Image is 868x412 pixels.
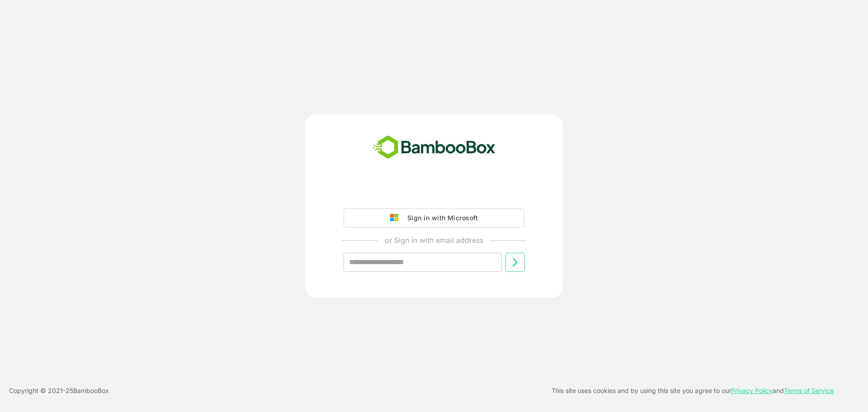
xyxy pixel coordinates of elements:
[731,387,773,394] a: Privacy Policy
[390,214,403,222] img: google
[552,385,834,396] p: This site uses cookies and by using this site you agree to our and
[344,208,524,227] button: Sign in with Microsoft
[385,235,483,246] p: or Sign in with email address
[784,387,834,394] a: Terms of Service
[403,212,478,224] div: Sign in with Microsoft
[339,183,529,203] iframe: Bouton "Se connecter avec Google"
[368,133,500,162] img: bamboobox
[9,385,109,396] p: Copyright © 2021- 25 BambooBox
